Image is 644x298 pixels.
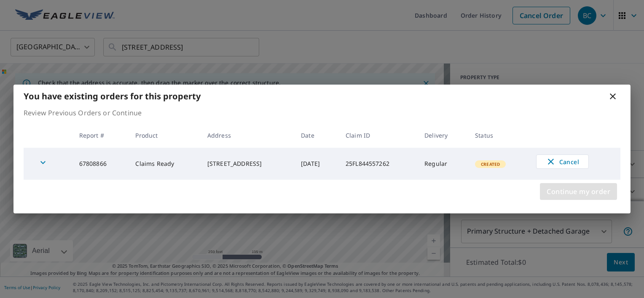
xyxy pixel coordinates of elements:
[545,157,580,167] span: Cancel
[339,123,418,148] th: Claim ID
[547,186,610,197] span: Continue my order
[536,154,589,169] button: Cancel
[339,148,418,180] td: 25FL844557262
[418,148,468,180] td: Regular
[294,148,339,180] td: [DATE]
[207,160,287,168] div: [STREET_ADDRESS]
[418,123,468,148] th: Delivery
[24,90,201,102] b: You have existing orders for this property
[72,123,129,148] th: Report #
[468,123,529,148] th: Status
[476,161,505,167] span: Created
[294,123,339,148] th: Date
[129,123,200,148] th: Product
[24,108,620,118] p: Review Previous Orders or Continue
[540,183,617,200] button: Continue my order
[201,123,294,148] th: Address
[72,148,129,180] td: 67808866
[129,148,200,180] td: Claims Ready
